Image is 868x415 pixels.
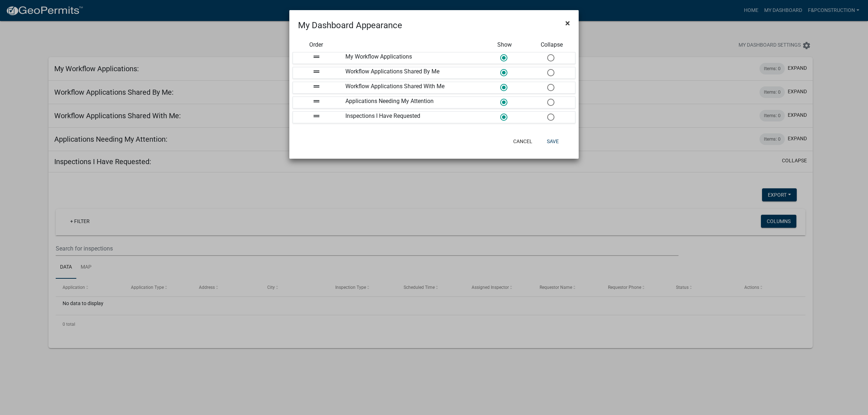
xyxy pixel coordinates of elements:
span: × [565,18,570,28]
div: Workflow Applications Shared With Me [340,82,481,93]
i: drag_handle [312,52,321,61]
i: drag_handle [312,97,321,106]
div: Applications Needing My Attention [340,97,481,108]
i: drag_handle [312,67,321,76]
div: My Workflow Applications [340,52,481,64]
div: Inspections I Have Requested [340,112,481,123]
button: Cancel [507,135,538,148]
i: drag_handle [312,112,321,120]
div: Collapse [528,40,575,49]
div: Order [293,40,340,49]
h4: My Dashboard Appearance [298,19,402,32]
button: Close [559,13,576,33]
div: Show [481,40,528,49]
div: Workflow Applications Shared By Me [340,67,481,78]
button: Save [541,135,565,148]
i: drag_handle [312,82,321,91]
